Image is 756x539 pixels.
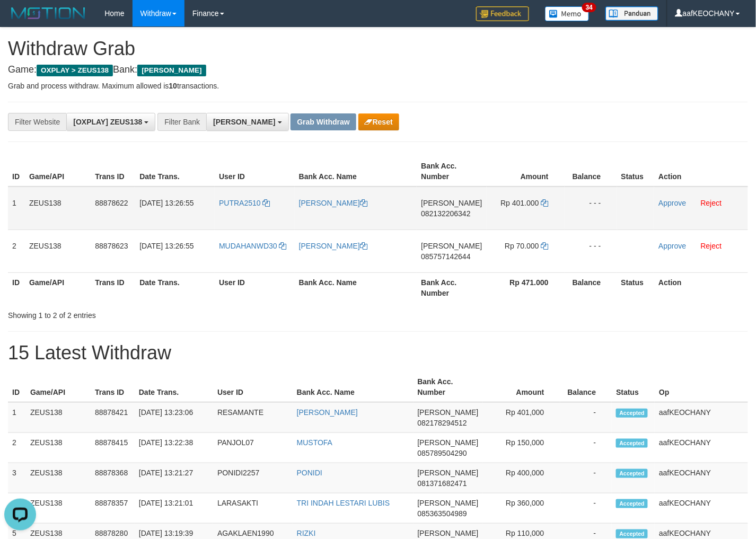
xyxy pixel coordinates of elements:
th: Status [617,156,655,187]
button: Open LiveChat chat widget [4,4,36,36]
th: Action [654,156,748,187]
th: Status [617,272,655,303]
td: 3 [8,463,26,493]
th: Balance [565,272,617,303]
th: Bank Acc. Name [293,372,414,402]
th: Game/API [26,372,91,402]
td: RESAMANTE [213,402,293,433]
span: [PERSON_NAME] [137,65,206,76]
td: - [560,463,612,493]
h1: 15 Latest Withdraw [8,342,748,364]
th: ID [8,156,25,187]
th: ID [8,372,26,402]
th: Date Trans. [135,372,213,402]
th: Action [654,272,748,303]
th: Bank Acc. Number [417,156,486,187]
button: [PERSON_NAME] [206,113,288,131]
th: Trans ID [91,272,135,303]
td: 2 [8,229,25,272]
a: [PERSON_NAME] [299,199,367,207]
th: Trans ID [91,372,135,402]
a: Approve [658,199,686,207]
td: - - - [565,229,617,272]
td: 2 [8,433,26,463]
th: Date Trans. [135,156,215,187]
th: Game/API [25,272,91,303]
img: panduan.png [605,6,658,21]
span: Accepted [616,529,648,538]
span: [PERSON_NAME] [418,438,479,447]
a: Copy 70000 to clipboard [541,242,549,250]
span: Accepted [616,439,648,448]
th: Balance [565,156,617,187]
span: [PERSON_NAME] [418,499,479,507]
th: Game/API [25,156,91,187]
span: Copy 085757142644 to clipboard [421,252,470,261]
span: Copy 081371682471 to clipboard [418,479,467,488]
button: [OXPLAY] ZEUS138 [66,113,155,131]
span: 88878622 [95,199,128,207]
td: ZEUS138 [26,493,91,524]
td: [DATE] 13:23:06 [135,402,213,433]
img: Feedback.jpg [476,6,529,21]
h1: Withdraw Grab [8,38,748,59]
a: TRI INDAH LESTARI LUBIS [297,499,390,507]
img: Button%20Memo.svg [545,6,590,21]
a: Reject [701,242,722,250]
a: MUSTOFA [297,438,332,447]
td: 88878357 [91,493,135,524]
td: 88878421 [91,402,135,433]
th: User ID [215,156,295,187]
span: [PERSON_NAME] [421,199,482,207]
span: [DATE] 13:26:55 [139,242,194,250]
a: Reject [701,199,722,207]
span: [PERSON_NAME] [418,408,479,417]
th: User ID [215,272,295,303]
td: 1 [8,402,26,433]
p: Grab and process withdraw. Maximum allowed is transactions. [8,81,748,91]
a: MUDAHANWD30 [219,242,287,250]
span: Accepted [616,469,648,478]
span: Copy 082132206342 to clipboard [421,209,470,218]
div: Filter Website [8,113,66,131]
th: Bank Acc. Name [295,156,417,187]
span: Copy 085363504989 to clipboard [418,509,467,518]
td: ZEUS138 [26,463,91,493]
span: [PERSON_NAME] [213,118,275,126]
a: [PERSON_NAME] [299,242,367,250]
th: Status [612,372,655,402]
span: PUTRA2510 [219,199,261,207]
td: PONIDI2257 [213,463,293,493]
th: Amount [487,156,565,187]
td: Rp 401,000 [483,402,560,433]
a: PONIDI [297,469,322,477]
td: [DATE] 13:22:38 [135,433,213,463]
td: ZEUS138 [25,187,91,230]
th: Bank Acc. Number [417,272,486,303]
div: Showing 1 to 2 of 2 entries [8,306,307,321]
td: 88878368 [91,463,135,493]
td: aafKEOCHANY [655,433,748,463]
span: OXPLAY > ZEUS138 [37,65,113,76]
span: [PERSON_NAME] [418,469,479,477]
td: 4 [8,493,26,524]
td: PANJOL07 [213,433,293,463]
span: Accepted [616,499,648,508]
td: - [560,433,612,463]
td: ZEUS138 [26,433,91,463]
a: Copy 401000 to clipboard [541,199,549,207]
a: Approve [658,242,686,250]
td: - - - [565,187,617,230]
td: Rp 360,000 [483,493,560,524]
td: Rp 150,000 [483,433,560,463]
th: Balance [560,372,612,402]
td: ZEUS138 [25,229,91,272]
td: - [560,493,612,524]
button: Reset [358,113,399,130]
th: Rp 471.000 [487,272,565,303]
span: 88878623 [95,242,128,250]
td: ZEUS138 [26,402,91,433]
td: Rp 400,000 [483,463,560,493]
td: 1 [8,187,25,230]
td: [DATE] 13:21:01 [135,493,213,524]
